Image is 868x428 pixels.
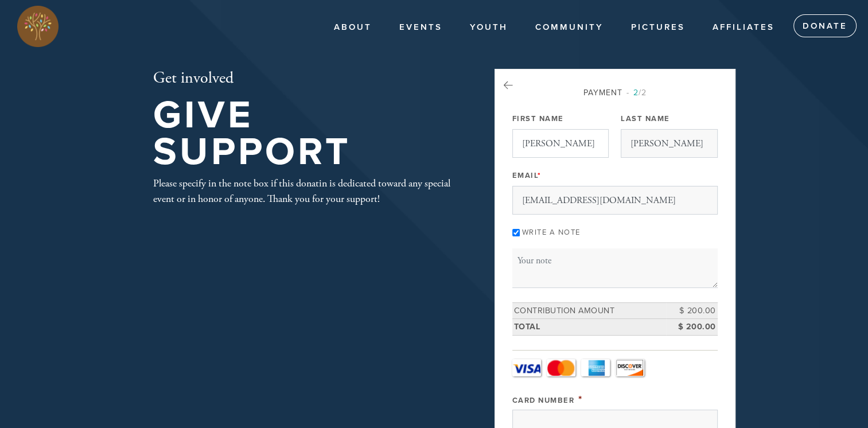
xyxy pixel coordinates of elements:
label: Last Name [621,114,670,124]
a: MasterCard [547,359,575,376]
h2: Get involved [153,69,457,88]
a: Discover [616,359,644,376]
label: First Name [512,114,564,124]
label: Email [512,170,542,181]
span: /2 [626,88,647,98]
a: Events [391,17,451,38]
span: This field is required. [538,171,542,180]
a: Affiliates [704,17,783,38]
a: Visa [512,359,541,376]
a: PICTURES [622,17,694,38]
a: Amex [581,359,610,376]
span: This field is required. [578,393,583,406]
td: Total [512,319,666,336]
div: Please specify in the note box if this donatin is dedicated toward any special event or in honor ... [153,176,457,207]
span: 2 [633,88,639,98]
div: Payment [512,87,718,99]
td: Contribution Amount [512,302,666,319]
td: $ 200.00 [666,302,718,319]
a: About [325,17,380,38]
a: Community [527,17,612,38]
label: Write a note [522,228,581,237]
a: Youth [461,17,516,38]
td: $ 200.00 [666,319,718,336]
label: Card Number [512,396,575,405]
a: Donate [793,14,857,37]
h1: Give Support [153,97,457,171]
img: Full%20Color%20Icon.png [17,6,59,47]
